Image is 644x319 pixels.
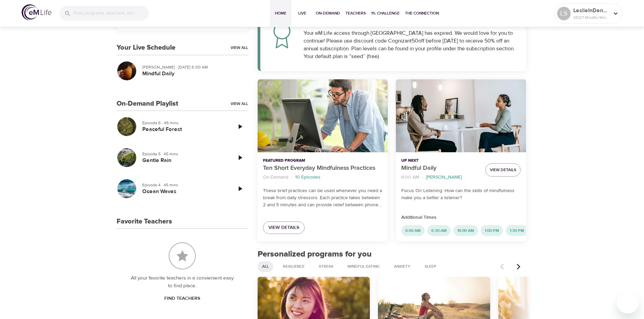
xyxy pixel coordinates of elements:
[453,225,478,236] div: 10:00 AM
[258,264,273,269] span: All
[506,225,528,236] div: 1:30 PM
[453,228,478,234] span: 10:00 AM
[117,148,137,168] button: Gentle Rain
[401,173,480,182] nav: breadcrumb
[573,6,609,15] p: LeslieInDenver
[420,261,441,272] div: Sleep
[263,173,382,182] nav: breadcrumb
[272,10,289,17] span: Home
[162,292,203,305] a: Find Teachers
[232,118,248,135] a: Play Episode
[117,179,137,199] button: Ocean Waves
[231,45,248,51] a: View All
[117,116,137,137] button: Peaceful Forest
[304,29,518,60] div: Your eM Life access through [GEOGRAPHIC_DATA] has expired. We would love for you to continue! Ple...
[74,6,149,21] input: Find programs, teachers, etc...
[130,274,235,290] p: All your favorite teachers in a convienient easy to find place.
[617,292,639,314] iframe: Button to launch messaging window
[22,4,51,20] img: logo
[401,164,480,173] p: Mindful Daily
[232,181,248,197] a: Play Episode
[427,225,451,236] div: 6:30 AM
[421,264,440,269] span: Sleep
[401,214,521,221] p: Additional Times
[401,174,419,181] p: 6:00 AM
[573,15,609,21] p: 35127 Mindful Minutes
[231,101,248,107] a: View All
[396,79,526,153] button: Mindful Daily
[401,225,425,236] div: 6:00 AM
[263,221,305,234] a: View Details
[557,7,571,20] div: LS
[142,120,226,126] p: Episode 6 · 45 mins
[258,249,526,259] h2: Personalized programs for you
[263,174,288,181] p: On-Demand
[258,79,388,153] button: Ten Short Everyday Mindfulness Practices
[142,188,226,195] h5: Ocean Waves
[343,261,384,272] div: Mindful Eating
[117,218,172,225] h3: Favorite Teachers
[401,187,521,202] p: Focus On Listening: How can the skills of mindfulness make you a better a listener?
[389,261,415,272] div: Anxiety
[343,264,384,269] span: Mindful Eating
[401,158,480,164] p: Up Next
[291,173,292,182] li: ·
[426,174,462,181] p: [PERSON_NAME]
[263,164,382,173] p: Ten Short Everyday Mindfulness Practices
[268,223,299,232] span: View Details
[279,264,309,269] span: Resilience
[315,264,337,269] span: Stress
[371,10,400,17] span: 1% Challenge
[117,44,175,52] h3: Your Live Schedule
[405,10,439,17] span: The Connection
[511,259,526,274] button: Next items
[142,182,226,188] p: Episode 4 · 45 mins
[142,64,243,70] p: [PERSON_NAME] · [DATE] 6:00 AM
[294,10,310,17] span: Live
[142,126,226,133] h5: Peaceful Forest
[232,150,248,166] a: Play Episode
[481,225,503,236] div: 1:00 PM
[279,261,309,272] div: Resilience
[117,100,178,108] h3: On-Demand Playlist
[314,261,338,272] div: Stress
[345,10,366,17] span: Teachers
[427,228,451,234] span: 6:30 AM
[263,187,382,209] p: These brief practices can be used whenever you need a break from daily stressors. Each practice t...
[390,264,414,269] span: Anxiety
[422,173,423,182] li: ·
[142,151,226,157] p: Episode 5 · 45 mins
[142,157,226,164] h5: Gentle Rain
[316,10,340,17] span: On-Demand
[490,166,516,174] span: View Details
[263,158,382,164] p: Featured Program
[142,70,243,77] h5: Mindful Daily
[169,242,196,269] img: Favorite Teachers
[481,228,503,234] span: 1:00 PM
[506,228,528,234] span: 1:30 PM
[485,163,521,177] button: View Details
[295,174,320,181] p: 10 Episodes
[258,261,273,272] div: All
[401,228,425,234] span: 6:00 AM
[164,294,200,303] span: Find Teachers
